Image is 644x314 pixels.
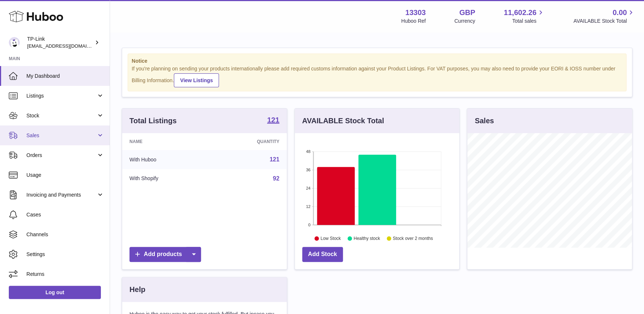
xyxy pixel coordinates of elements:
[27,36,93,50] div: TP-Link
[612,8,627,18] span: 0.00
[26,172,104,179] span: Usage
[401,18,426,25] div: Huboo Ref
[26,112,96,119] span: Stock
[354,236,380,241] text: Healthy stock
[306,149,310,154] text: 48
[306,204,310,209] text: 12
[26,191,96,198] span: Invoicing and Payments
[132,65,622,87] div: If you're planning on sending your products internationally please add required customs informati...
[573,18,635,25] span: AVAILABLE Stock Total
[573,8,635,25] a: 0.00 AVAILABLE Stock Total
[9,37,20,48] img: gaby.chen@tp-link.com
[504,8,536,18] span: 11,602.26
[405,8,426,18] strong: 13303
[132,58,622,65] strong: Notice
[321,236,341,241] text: Low Stock
[211,133,287,150] th: Quantity
[26,231,104,238] span: Channels
[129,116,177,126] h3: Total Listings
[122,133,211,150] th: Name
[9,286,101,299] a: Log out
[475,116,494,126] h3: Sales
[504,8,545,25] a: 11,602.26 Total sales
[302,247,343,262] a: Add Stock
[26,271,104,278] span: Returns
[393,236,433,241] text: Stock over 2 months
[306,168,310,172] text: 36
[26,251,104,258] span: Settings
[306,186,310,190] text: 24
[459,8,475,18] strong: GBP
[27,43,108,49] span: [EMAIL_ADDRESS][DOMAIN_NAME]
[512,18,545,25] span: Total sales
[308,223,310,227] text: 0
[129,285,145,295] h3: Help
[273,175,279,182] a: 92
[26,211,104,218] span: Cases
[267,116,279,125] a: 121
[26,132,96,139] span: Sales
[129,247,201,262] a: Add products
[26,73,104,80] span: My Dashboard
[122,150,211,169] td: With Huboo
[174,73,219,87] a: View Listings
[267,116,279,124] strong: 121
[270,156,279,163] a: 121
[454,18,475,25] div: Currency
[26,152,96,159] span: Orders
[122,169,211,188] td: With Shopify
[302,116,384,126] h3: AVAILABLE Stock Total
[26,92,96,99] span: Listings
